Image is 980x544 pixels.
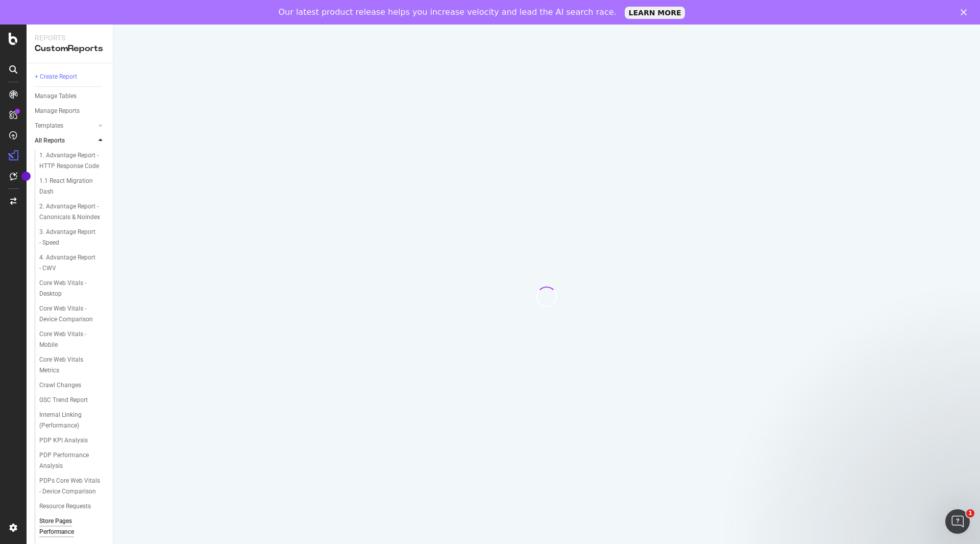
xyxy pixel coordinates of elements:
a: Resource Requests [39,501,106,512]
a: PDP Performance Analysis [39,450,106,471]
a: 1. Advantage Report - HTTP Response Code [39,150,106,172]
span: 1 [966,509,974,517]
div: 4. Advantage Report - CWV [39,252,97,274]
a: + Create Report [35,72,106,82]
a: Crawl Changes [39,380,106,391]
div: All Reports [35,135,65,146]
a: PDP KPI Analysis [39,435,106,446]
div: 1.1 React Migration Dash [39,176,97,197]
a: GSC Trend Report [39,395,106,406]
a: 3. Advantage Report - Speed [39,227,106,248]
div: CustomReports [35,43,105,55]
a: Manage Reports [35,106,106,116]
div: PDPs Core Web Vitals - Device Comparison [39,476,101,497]
div: Internal Linking (Performance) [39,410,99,431]
div: Store Pages Performance [39,516,97,537]
div: PDP Performance Analysis [39,450,97,471]
iframe: Intercom live chat [945,509,970,534]
a: All Reports [35,135,95,146]
a: Core Web Vitals - Desktop [39,278,106,299]
div: Core Web Vitals - Mobile [39,329,97,350]
div: Close [961,9,971,15]
div: Templates [35,121,63,131]
a: 2. Advantage Report - Canonicals & Noindex [39,201,106,223]
a: Internal Linking (Performance) [39,410,106,431]
a: Store Pages Performance [39,516,106,537]
a: PDPs Core Web Vitals - Device Comparison [39,476,106,497]
div: 1. Advantage Report - HTTP Response Code [39,150,101,172]
div: Core Web Vitals Metrics [39,354,96,376]
div: Reports [35,33,105,43]
div: Resource Requests [39,501,91,512]
div: Crawl Changes [39,380,81,391]
div: Manage Tables [35,91,77,102]
div: Tooltip anchor [21,172,31,181]
a: Core Web Vitals - Mobile [39,329,106,350]
a: 1.1 React Migration Dash [39,176,106,197]
a: Core Web Vitals - Device Comparison [39,303,106,325]
div: Core Web Vitals - Device Comparison [39,303,100,325]
div: Our latest product release helps you increase velocity and lead the AI search race. [279,7,617,17]
div: 2. Advantage Report - Canonicals & Noindex [39,201,101,223]
div: 3. Advantage Report - Speed [39,227,98,248]
a: 4. Advantage Report - CWV [39,252,106,274]
div: Manage Reports [35,106,80,116]
div: + Create Report [35,72,77,82]
a: Manage Tables [35,91,106,102]
a: Templates [35,121,95,131]
a: LEARN MORE [625,7,685,19]
div: Core Web Vitals - Desktop [39,278,97,299]
div: PDP KPI Analysis [39,435,88,446]
a: Core Web Vitals Metrics [39,354,106,376]
div: GSC Trend Report [39,395,88,406]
